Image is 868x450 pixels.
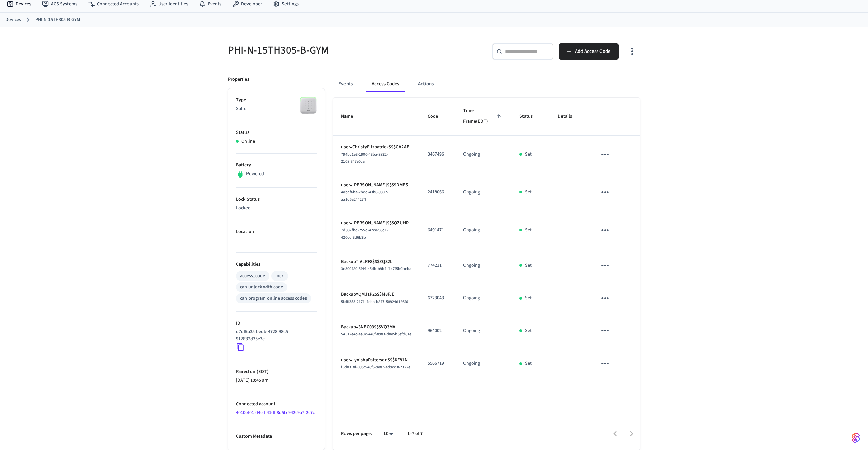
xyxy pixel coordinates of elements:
p: Paired on [236,368,317,375]
p: 6491471 [428,227,447,234]
span: 3c300480-5f44-45db-b9bf-f1c7f5b0bcba [341,266,411,272]
a: 4010ef01-d4cd-41df-8d5b-942c9a7f2c7c [236,409,315,416]
p: — [236,237,317,244]
p: Locked [236,205,317,212]
p: [DATE] 10:45 am [236,377,317,384]
td: Ongoing [455,173,511,211]
button: Add Access Code [559,43,619,60]
p: 3467496 [428,151,447,158]
p: d7df5a35-bedb-4728-98c5-912832d35e3e [236,328,314,343]
span: 5fdff353-2171-4eba-b847-58924d126f61 [341,299,410,305]
p: Rows per page: [341,430,372,437]
p: 5566719 [428,360,447,367]
span: Time Frame(EDT) [463,106,503,127]
p: Backup=QMJ1P2$$$M8FJE [341,291,411,298]
span: Code [428,111,447,122]
span: 7d837fbd-255d-42ce-98c1-420ccf8d6b3b [341,227,388,240]
p: 6723043 [428,294,447,302]
p: user=ChristyFitzpatrick$$$GA2AE [341,144,411,151]
p: user=[PERSON_NAME]$$$QZUHR [341,220,411,227]
p: Backup=3NEC03$$$VQ3MA [341,324,411,331]
button: Access Codes [366,76,405,92]
a: Devices [5,16,21,23]
p: Type [236,97,317,104]
span: 794bc1e8-1900-48ba-8832-2108f347e0ca [341,151,388,164]
p: Set [525,262,532,269]
table: sticky table [333,98,640,380]
p: ID [236,320,317,327]
span: 54512e4c-ea0c-446f-8983-d0e5b3efd81e [341,331,411,337]
p: Backup=IVLRF8$$$ZQ32L [341,258,411,265]
span: Status [519,111,541,122]
p: 2418066 [428,189,447,196]
p: Set [525,327,532,334]
p: Lock Status [236,196,317,203]
p: Custom Metadata [236,433,317,440]
p: Set [525,294,532,302]
span: 4ebcf6ba-2bcd-43b6-9802-aa1d5a244274 [341,189,388,202]
p: user=LynishaPatterson$$$KF81N [341,356,411,364]
div: lock [275,272,284,280]
span: Add Access Code [575,47,611,56]
div: 10 [380,429,396,439]
p: Powered [246,170,264,178]
p: Status [236,129,317,136]
p: 1–7 of 7 [407,430,423,437]
span: ( EDT ) [255,368,269,375]
h5: PHI-N-15TH305-B-GYM [228,43,430,57]
p: Properties [228,76,249,83]
span: f5d0318f-095c-48f6-9e87-ed9cc362322e [341,364,410,370]
p: Set [525,151,532,158]
button: Actions [413,76,439,92]
img: SeamLogoGradient.69752ec5.svg [852,432,860,443]
p: 774231 [428,262,447,269]
div: can unlock with code [240,284,283,291]
img: salto_wallreader_pin [300,97,317,114]
span: Name [341,111,362,122]
p: Connected account [236,401,317,408]
button: Events [333,76,358,92]
td: Ongoing [455,314,511,347]
p: Set [525,360,532,367]
div: can program online access codes [240,295,307,302]
td: Ongoing [455,347,511,380]
td: Ongoing [455,211,511,249]
div: access_code [240,272,265,280]
p: user=[PERSON_NAME]$$$9DME5 [341,182,411,189]
p: 964002 [428,327,447,334]
td: Ongoing [455,136,511,173]
p: Salto [236,105,317,112]
p: Location [236,228,317,236]
p: Online [241,138,255,145]
p: Set [525,227,532,234]
td: Ongoing [455,282,511,314]
div: ant example [333,76,640,92]
p: Set [525,189,532,196]
p: Capabilities [236,261,317,268]
span: Details [558,111,581,122]
td: Ongoing [455,249,511,282]
a: PHI-N-15TH305-B-GYM [35,16,80,23]
p: Battery [236,162,317,169]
